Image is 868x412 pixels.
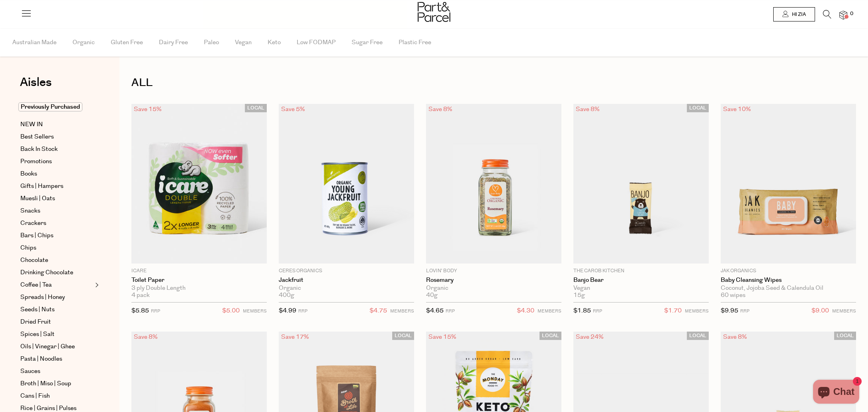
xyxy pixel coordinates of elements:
span: 0 [848,10,855,18]
span: $9.00 [811,306,829,316]
a: Previously Purchased [20,102,93,112]
span: Plastic Free [399,29,431,57]
img: Banjo Bear [573,104,709,264]
a: Aisles [20,76,52,96]
span: $4.99 [279,307,296,315]
div: Save 8% [426,104,455,115]
span: Sauces [20,367,40,376]
span: Australian Made [12,29,57,57]
span: Chocolate [20,256,48,265]
small: RRP [151,308,160,314]
span: Spreads | Honey [20,293,65,302]
a: Sauces [20,367,93,376]
span: 60 wipes [721,292,745,299]
span: NEW IN [20,120,43,129]
a: Hi Zia [773,7,815,21]
span: $5.85 [131,307,149,315]
a: Jackfruit [279,277,414,284]
a: Toilet Paper [131,277,267,284]
small: MEMBERS [832,308,856,314]
span: Dairy Free [159,29,188,57]
img: Baby Cleansing Wipes [721,104,856,264]
a: Gifts | Hampers [20,182,93,191]
span: Gluten Free [111,29,143,57]
a: Broth | Miso | Soup [20,379,93,389]
span: Aisles [20,74,52,91]
a: Spices | Salt [20,330,93,339]
p: Lovin' Body [426,268,561,275]
span: 15g [573,292,585,299]
span: $5.00 [222,306,240,316]
span: $4.75 [369,306,387,316]
a: Oils | Vinegar | Ghee [20,342,93,351]
span: Low FODMAP [297,29,336,57]
span: LOCAL [834,332,856,340]
span: Broth | Miso | Soup [20,379,71,389]
p: The Carob Kitchen [573,268,709,275]
span: Organic [72,29,95,57]
span: $4.65 [426,307,444,315]
span: Seeds | Nuts [20,305,55,314]
div: Vegan [573,285,709,292]
p: icare [131,268,267,275]
span: Chips [20,243,36,253]
div: Organic [426,285,561,292]
span: Coffee | Tea [20,280,52,290]
span: LOCAL [687,332,709,340]
p: Ceres Organics [279,268,414,275]
a: Crackers [20,219,93,228]
span: Pasta | Noodles [20,354,62,364]
img: Jackfruit [279,104,414,264]
a: NEW IN [20,120,93,129]
span: Oils | Vinegar | Ghee [20,342,75,351]
a: Pasta | Noodles [20,354,93,364]
a: Baby Cleansing Wipes [721,277,856,284]
span: $4.30 [517,306,534,316]
small: RRP [740,308,749,314]
a: Best Sellers [20,132,93,142]
p: Jak Organics [721,268,856,275]
div: Save 15% [131,104,164,115]
div: Coconut, Jojoba Seed & Calendula Oil [721,285,856,292]
span: Books [20,169,37,179]
a: Promotions [20,157,93,166]
inbox-online-store-chat: Shopify online store chat [811,380,862,406]
a: Dried Fruit [20,317,93,327]
a: Seeds | Nuts [20,305,93,314]
div: Save 17% [279,332,311,342]
span: Bars | Chips [20,231,53,240]
a: Coffee | Tea [20,280,93,290]
small: RRP [446,308,455,314]
span: LOCAL [392,332,414,340]
button: Expand/Collapse Coffee | Tea [93,280,99,290]
span: Cans | Fish [20,391,50,401]
a: Drinking Chocolate [20,268,93,277]
span: Sugar Free [352,29,383,57]
small: MEMBERS [685,308,709,314]
span: Vegan [235,29,252,57]
span: Keto [268,29,281,57]
a: Back In Stock [20,144,93,154]
a: 0 [839,11,847,19]
div: Save 10% [721,104,753,115]
span: Spices | Salt [20,330,55,339]
span: Dried Fruit [20,317,51,327]
div: Save 24% [573,332,606,342]
a: Rosemary [426,277,561,284]
span: $9.95 [721,307,738,315]
small: MEMBERS [538,308,561,314]
small: RRP [298,308,307,314]
img: Toilet Paper [131,104,267,264]
span: 4 pack [131,292,150,299]
span: LOCAL [687,104,709,112]
small: MEMBERS [243,308,267,314]
a: Snacks [20,206,93,216]
a: Cans | Fish [20,391,93,401]
div: Save 15% [426,332,459,342]
div: Save 8% [721,332,749,342]
span: Gifts | Hampers [20,182,63,191]
span: 400g [279,292,294,299]
span: LOCAL [540,332,561,340]
span: Crackers [20,219,46,228]
small: MEMBERS [390,308,414,314]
